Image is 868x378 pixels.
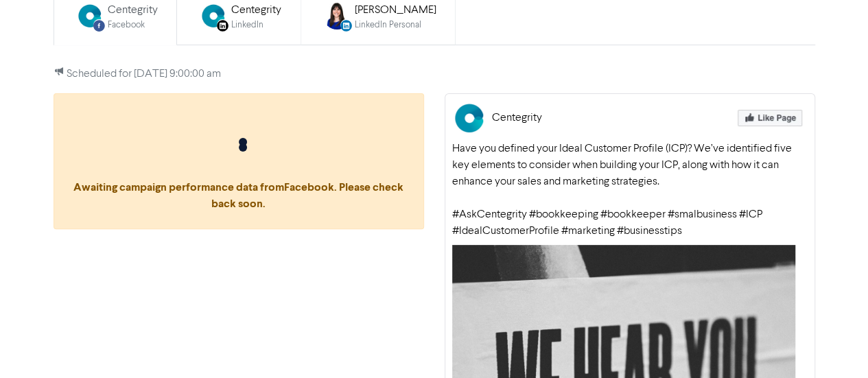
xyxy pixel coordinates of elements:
[54,66,815,82] p: Scheduled for [DATE] 9:00:00 am
[200,2,227,29] img: LINKEDIN
[231,19,281,32] div: LinkedIn
[492,110,542,126] div: Centegrity
[452,141,808,239] div: Have you defined your Ideal Customer Profile (ICP)? We’ve identified five key elements to conside...
[76,2,104,29] img: FACEBOOK_POST
[323,2,351,29] img: LINKEDIN_PERSONAL
[68,138,410,211] span: Awaiting campaign performance data from Facebook . Please check back soon.
[355,19,436,32] div: LinkedIn Personal
[452,101,486,135] img: Centegrity
[108,19,158,32] div: Facebook
[696,230,868,378] iframe: Chat Widget
[355,2,436,19] div: [PERSON_NAME]
[108,2,158,19] div: Centegrity
[738,110,802,126] img: Like Page
[231,2,281,19] div: Centegrity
